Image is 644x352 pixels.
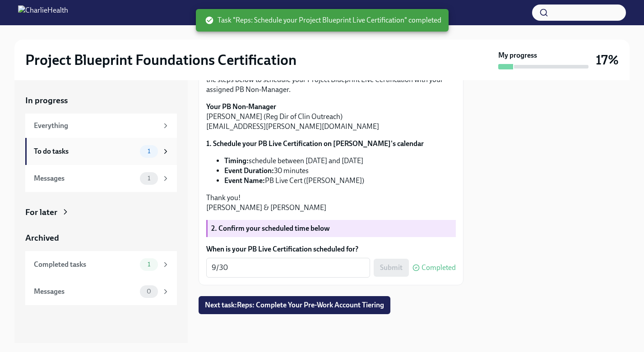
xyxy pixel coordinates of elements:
[206,244,456,254] label: When is your PB Live Certification scheduled for?
[34,121,158,131] div: Everything
[25,232,177,244] a: Archived
[498,50,537,60] strong: My progress
[25,114,177,138] a: Everything
[25,251,177,278] a: Completed tasks1
[34,287,136,297] div: Messages
[211,224,330,233] strong: 2. Confirm your scheduled time below
[142,148,156,155] span: 1
[25,138,177,165] a: To do tasks1
[34,174,136,183] div: Messages
[142,261,156,268] span: 1
[25,206,177,218] a: For later
[224,176,456,186] li: PB Live Cert ([PERSON_NAME])
[18,5,68,20] img: CharlieHealth
[212,262,365,273] textarea: 9/30
[206,193,456,213] p: Thank you! [PERSON_NAME] & [PERSON_NAME]
[25,278,177,305] a: Messages0
[224,166,274,175] strong: Event Duration:
[142,175,156,182] span: 1
[224,166,456,176] li: 30 minutes
[422,264,456,271] span: Completed
[224,156,456,166] li: schedule between [DATE] and [DATE]
[596,52,619,68] h3: 17%
[206,102,456,132] p: [PERSON_NAME] (Reg Dir of Clin Outreach) [EMAIL_ADDRESS][PERSON_NAME][DOMAIN_NAME]
[224,156,249,165] strong: Timing:
[34,260,136,270] div: Completed tasks
[25,206,57,218] div: For later
[205,301,384,310] span: Next task : Reps: Complete Your Pre-Work Account Tiering
[206,102,276,111] strong: Your PB Non-Manager
[224,176,265,185] strong: Event Name:
[205,15,441,25] span: Task "Reps: Schedule your Project Blueprint Live Certification" completed
[25,165,177,192] a: Messages1
[206,139,424,148] strong: 1. Schedule your PB Live Certification on [PERSON_NAME]'s calendar
[25,95,177,106] a: In progress
[141,288,157,295] span: 0
[199,296,390,314] button: Next task:Reps: Complete Your Pre-Work Account Tiering
[34,146,136,156] div: To do tasks
[25,51,297,69] h2: Project Blueprint Foundations Certification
